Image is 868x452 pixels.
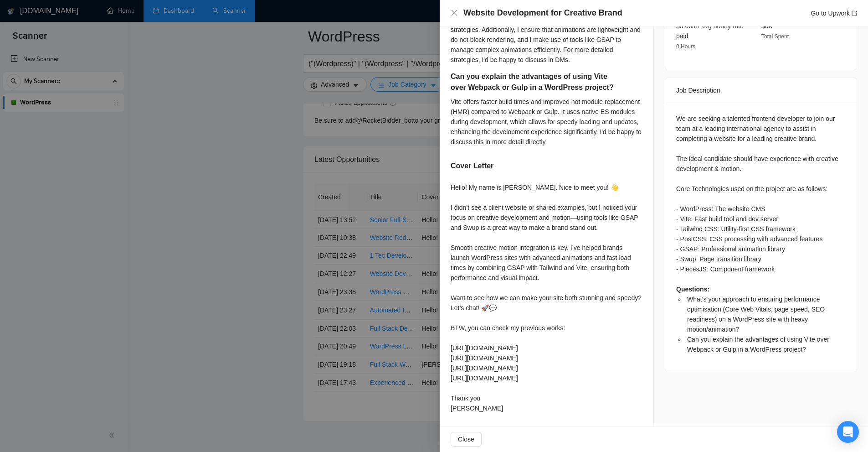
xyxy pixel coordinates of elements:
h4: Website Development for Creative Brand [463,7,622,19]
h5: Can you explain the advantages of using Vite over Webpack or Gulp in a WordPress project? [451,71,614,93]
span: Can you explain the advantages of using Vite over Webpack or Gulp in a WordPress project? [687,336,829,353]
span: 0 Hours [676,43,695,50]
span: Close [458,434,474,444]
div: Vite offers faster build times and improved hot module replacement (HMR) compared to Webpack or G... [451,97,642,147]
button: Close [451,9,458,17]
span: close [451,9,458,16]
div: My approach involves leveraging lazy loading for images and videos, optimizing CSS and JavaScript... [451,5,642,65]
div: Job Description [676,78,846,103]
strong: Questions: [676,286,709,293]
a: Go to Upworkexport [811,10,857,17]
span: export [852,10,857,16]
div: We are seeking a talented frontend developer to join our team at a leading international agency t... [676,114,846,354]
span: What’s your approach to ensuring performance optimisation (Core Web Vitals, page speed, SEO readi... [687,296,825,333]
div: Open Intercom Messenger [837,421,859,443]
h5: Cover Letter [451,161,493,171]
div: Hello! My name is [PERSON_NAME]. Nice to meet you! 👋 I didn’t see a client website or shared exam... [451,182,642,413]
button: Close [451,432,482,447]
span: Total Spent [761,33,789,40]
